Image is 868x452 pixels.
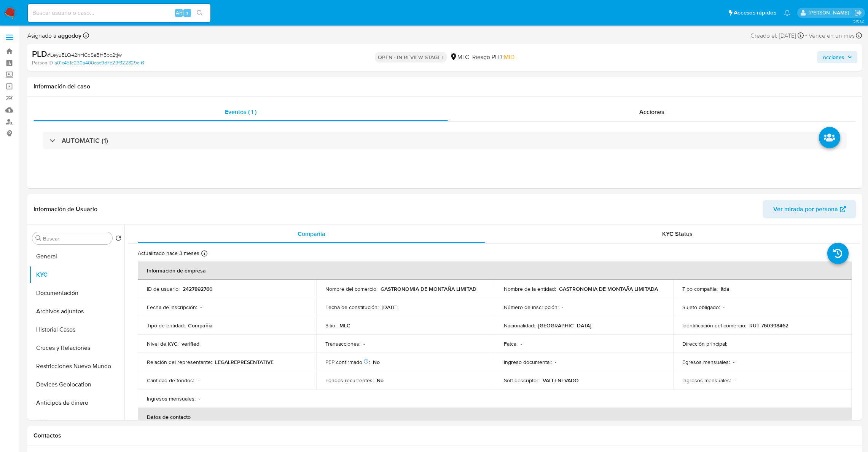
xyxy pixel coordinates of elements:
[62,136,108,145] h3: AUTOMATIC (1)
[504,377,540,384] p: Soft descriptor :
[29,302,124,321] button: Archivos adjuntos
[504,304,559,311] p: Número de inscripción :
[733,359,734,365] p: -
[377,377,384,384] p: No
[682,340,727,347] p: Dirección principal :
[504,285,556,292] p: Nombre de la entidad :
[823,51,844,63] span: Acciones
[29,266,124,284] button: KYC
[504,322,535,329] p: Nacionalidad :
[682,359,730,365] p: Egresos mensuales :
[723,304,725,311] p: -
[682,322,746,329] p: Identificación del comercio :
[450,53,469,61] div: MLC
[817,51,857,63] button: Acciones
[325,322,336,329] p: Sitio :
[325,340,360,347] p: Transacciones :
[33,83,856,90] h1: Información del caso
[639,107,664,116] span: Acciones
[559,285,658,292] p: GASTRONOMIA DE MONTAÃA LIMITADA
[662,229,693,238] span: KYC Status
[29,247,124,266] button: General
[35,235,41,241] button: Buscar
[56,31,81,40] b: aggodoy
[176,9,182,16] span: Alt
[504,340,518,347] p: Fatca :
[682,304,720,311] p: Sujeto obligado :
[784,10,790,16] a: Notificaciones
[773,200,838,218] span: Ver mirada por persona
[43,132,847,149] div: AUTOMATIC (1)
[147,340,178,347] p: Nivel de KYC :
[29,412,124,430] button: CBT
[115,235,121,244] button: Volver al orden por defecto
[29,339,124,357] button: Cruces y Relaciones
[375,52,447,63] p: OPEN - IN REVIEW STAGE I
[215,359,274,365] p: LEGALREPRESENTATIVE
[29,394,124,412] button: Anticipos de dinero
[147,359,212,365] p: Relación del representante :
[504,53,514,61] span: MID
[805,30,807,41] span: -
[854,9,862,17] a: Salir
[325,377,374,384] p: Fondos recurrentes :
[138,250,199,257] p: Actualizado hace 3 meses
[200,304,202,311] p: -
[225,107,256,116] span: Eventos ( 1 )
[749,322,788,329] p: RUT 760398462
[192,8,207,18] button: search-icon
[32,59,53,66] b: Person ID
[325,359,370,365] p: PEP confirmado :
[381,285,476,292] p: GASTRONOMIA DE MONTAÑA LIMITAD
[182,340,199,347] p: verified
[33,432,856,439] h1: Contactos
[188,322,213,329] p: Compañia
[186,9,188,16] span: s
[147,322,185,329] p: Tipo de entidad :
[543,377,579,384] p: VALLENEVADO
[382,304,398,311] p: [DATE]
[750,30,804,41] div: Creado el: [DATE]
[47,51,122,59] span: # LeyuELQ42hHCdSaBH5pc2tjw
[147,285,180,292] p: ID de usuario :
[373,359,380,365] p: No
[147,395,196,402] p: Ingresos mensuales :
[32,48,47,60] b: PLD
[197,377,199,384] p: -
[147,377,194,384] p: Cantidad de fondos :
[682,285,718,292] p: Tipo compañía :
[734,377,736,384] p: -
[138,261,852,280] th: Información de empresa
[763,200,856,218] button: Ver mirada por persona
[325,304,379,311] p: Fecha de constitución :
[27,32,81,40] span: Asignado a
[183,285,213,292] p: 2427892760
[138,408,852,426] th: Datos de contacto
[809,9,852,16] p: agustina.godoy@mercadolibre.com
[555,359,556,365] p: -
[29,357,124,375] button: Restricciones Nuevo Mundo
[28,8,210,18] input: Buscar usuario o caso...
[734,9,776,17] span: Accesos rápidos
[562,304,563,311] p: -
[682,377,731,384] p: Ingresos mensuales :
[147,304,197,311] p: Fecha de inscripción :
[521,340,522,347] p: -
[809,32,855,40] span: Vence en un mes
[504,359,552,365] p: Ingreso documental :
[29,321,124,339] button: Historial Casos
[472,53,514,61] span: Riesgo PLD:
[721,285,729,292] p: ltda
[199,395,200,402] p: -
[54,59,144,66] a: a01c451e230a400cac9d7b29f322829c
[29,284,124,302] button: Documentación
[538,322,591,329] p: [GEOGRAPHIC_DATA]
[29,375,124,394] button: Devices Geolocation
[325,285,377,292] p: Nombre del comercio :
[43,235,109,242] input: Buscar
[339,322,350,329] p: MLC
[33,205,97,213] h1: Información de Usuario
[298,229,325,238] span: Compañía
[363,340,365,347] p: -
